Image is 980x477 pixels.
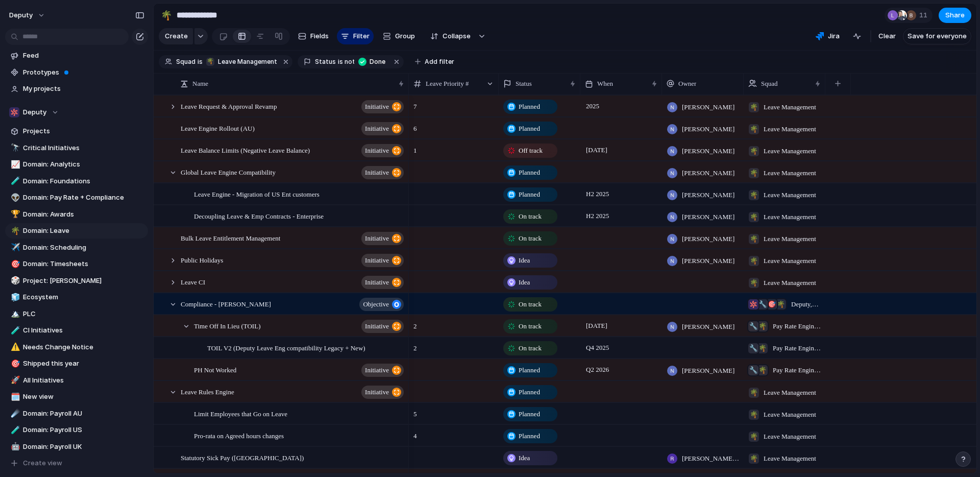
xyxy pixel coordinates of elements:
[9,392,19,402] button: 🗓️
[9,309,19,319] button: 🏔️
[764,388,816,398] span: Leave Management
[519,146,543,156] span: Off track
[181,100,277,112] span: Leave Request & Approval Revamp
[9,176,19,186] button: 🧪
[5,290,148,305] a: 🧊Ecosystem
[678,79,696,89] span: Owner
[945,10,965,20] span: Share
[939,8,971,23] button: Share
[682,322,734,332] span: [PERSON_NAME]
[5,323,148,338] div: 🧪CI Initiatives
[5,174,148,189] a: 🧪Domain: Foundations
[11,325,18,337] div: 🧪
[409,425,498,441] span: 4
[519,343,542,353] span: On track
[378,28,420,44] button: Group
[23,359,144,369] span: Shipped this year
[5,7,51,23] button: deputy
[5,389,148,404] a: 🗓️New view
[682,190,734,200] span: [PERSON_NAME]
[583,210,611,222] span: H2 2025
[370,57,387,66] span: Done
[11,408,18,419] div: ☄️
[764,234,816,244] span: Leave Management
[9,409,19,419] button: ☄️
[365,122,389,136] span: initiative
[365,319,389,333] span: initiative
[218,57,277,66] span: Leave Management
[361,144,404,157] button: initiative
[11,275,18,287] div: 🎲
[5,373,148,388] a: 🚀All Initiatives
[161,8,172,22] div: 🌴
[682,454,739,464] span: [PERSON_NAME][DEMOGRAPHIC_DATA]
[365,385,389,399] span: initiative
[9,292,19,302] button: 🧊
[5,65,148,80] a: Prototypes
[583,144,610,156] span: [DATE]
[194,210,324,222] span: Decoupling Leave & Emp Contracts - Enterprise
[158,7,175,23] button: 🌴
[682,102,734,112] span: [PERSON_NAME]
[516,79,532,89] span: Status
[338,57,343,66] span: is
[519,211,542,222] span: On track
[9,325,19,336] button: 🧪
[194,188,320,200] span: Leave Engine - Migration of US Ent customers
[361,166,404,179] button: initiative
[9,209,19,220] button: 🏆
[5,422,148,438] a: 🧪Domain: Payroll US
[5,340,148,355] a: ⚠️Needs Change Notice
[9,143,19,153] button: 🔭
[764,454,816,464] span: Leave Management
[5,140,148,156] a: 🔭Critical Initiatives
[9,276,19,286] button: 🎲
[23,243,144,253] span: Domain: Scheduling
[519,124,540,134] span: Planned
[355,56,390,67] button: Done
[749,190,759,200] div: 🌴
[11,358,18,370] div: 🎯
[207,342,365,353] span: TOIL V2 (Deputy Leave Eng compatibility Legacy + New)
[757,321,768,331] div: 🌴
[194,320,260,331] span: Time Off In Lieu (TOIL)
[198,57,203,66] span: is
[682,366,734,376] span: [PERSON_NAME]
[5,190,148,205] div: 👽Domain: Pay Rate + Compliance
[5,406,148,421] a: ☄️Domain: Payroll AU
[192,79,208,89] span: Name
[365,231,389,246] span: initiative
[194,408,287,419] span: Limit Employees that Go on Leave
[764,102,816,112] span: Leave Management
[9,193,19,203] button: 👽
[23,209,144,220] span: Domain: Awards
[361,100,404,113] button: initiative
[181,386,234,397] span: Leave Rules Engine
[23,458,62,468] span: Create view
[828,31,840,41] span: Jira
[773,365,821,375] span: Pay Rate Engine , Leave Management
[181,232,280,244] span: Bulk Leave Entitlement Management
[597,79,613,89] span: When
[11,292,18,303] div: 🧊
[682,146,734,156] span: [PERSON_NAME]
[749,234,759,244] div: 🌴
[764,190,816,200] span: Leave Management
[23,107,46,117] span: Deputy
[194,430,284,441] span: Pro-rata on Agreed hours changes
[194,364,236,375] span: PH Not Worked
[361,276,404,289] button: initiative
[9,10,33,20] span: deputy
[749,146,759,156] div: 🌴
[5,273,148,289] a: 🎲Project: [PERSON_NAME]
[365,363,389,377] span: initiative
[195,56,205,67] button: is
[5,157,148,172] a: 📈Domain: Analytics
[9,359,19,369] button: 🎯
[519,102,540,112] span: Planned
[764,432,816,442] span: Leave Management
